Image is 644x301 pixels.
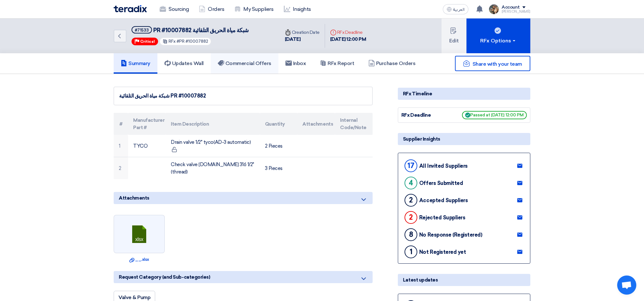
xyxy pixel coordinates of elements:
div: Creation Date [285,29,320,36]
span: RFx [169,39,176,44]
span: Attachments [119,195,149,202]
h5: Purchase Orders [368,60,416,67]
span: Request Category (and Sub-categories) [119,274,210,281]
th: Item Description [166,113,260,135]
div: RFx Options [481,37,517,45]
h5: RFx Report [320,60,354,67]
div: [DATE] [285,36,320,43]
a: My Suppliers [229,2,278,16]
button: العربية [443,4,468,14]
div: RFx Deadline [330,29,366,36]
div: 2 [405,211,417,224]
div: No Response (Registered) [419,232,482,238]
div: Offers Submitted [419,180,463,186]
div: Not Registered yet [419,249,466,255]
div: Accepted Suppliers [419,197,468,203]
span: Valve & Pump [118,294,150,300]
a: Commercial Offers [211,53,278,74]
div: [PERSON_NAME] [502,10,530,13]
div: 8 [405,228,417,241]
div: Rejected Suppliers [419,215,465,221]
a: __.xlsx [116,256,163,263]
h5: Summary [121,60,150,67]
img: file_1710751448746.jpg [489,4,499,14]
div: Account [502,5,520,10]
td: 2 Pieces [260,135,298,157]
span: Passed at [DATE] 12:00 PM [462,111,527,119]
a: Insights [279,2,316,16]
th: Quantity [260,113,298,135]
a: Inbox [278,53,313,74]
a: Updates Wall [157,53,211,74]
a: RFx Report [313,53,361,74]
div: [DATE] 12:00 PM [330,36,366,43]
a: Orders [194,2,229,16]
a: Purchase Orders [361,53,423,74]
th: Manufacturer Part # [128,113,166,135]
span: Share with your team [473,61,522,67]
h5: Commercial Offers [218,60,271,67]
span: العربية [453,7,465,12]
th: # [114,113,128,135]
td: 3 Pieces [260,157,298,180]
button: RFx Options [466,18,530,53]
div: #71533 [135,28,149,32]
div: Open chat [617,275,636,295]
td: 2 [114,157,128,180]
td: Drain valve 1/2" tyco(AD-3 automatic) [166,135,260,157]
a: Sourcing [155,2,194,16]
div: RFx Deadline [401,112,449,119]
span: #PR #10007882 [177,39,208,44]
th: Internal Code/Note [335,113,373,135]
div: 2 [405,194,417,207]
button: Edit [442,18,466,53]
td: 1 [114,135,128,157]
img: Teradix logo [114,5,147,12]
h5: Inbox [285,60,306,67]
th: Attachments [297,113,335,135]
td: Check valve [DOMAIN_NAME] 316 1/2"(thread) [166,157,260,180]
div: 1 [405,246,417,258]
div: Latest updates [398,274,530,286]
div: 4 [405,177,417,189]
h5: Updates Wall [164,60,204,67]
td: TYCO [128,135,166,157]
div: 17 [405,159,417,172]
a: Summary [114,53,157,74]
span: Critical [140,39,155,44]
h5: شبكة مياة الحريق التلقائية PR #10007882 [132,26,249,34]
div: RFx Timeline [398,88,530,100]
div: شبكة مياة الحريق التلقائية PR #10007882 [119,92,367,100]
span: شبكة مياة الحريق التلقائية PR #10007882 [153,27,249,34]
div: Supplier Insights [398,133,530,145]
div: All Invited Suppliers [419,163,468,169]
